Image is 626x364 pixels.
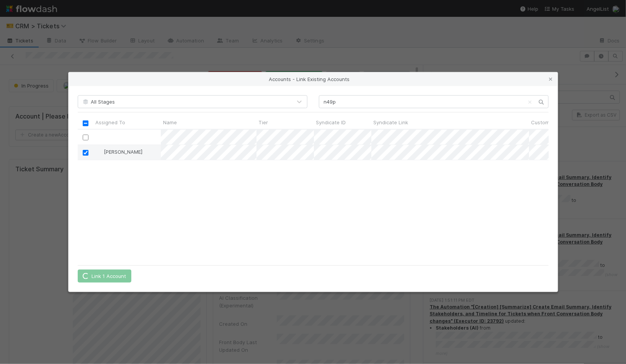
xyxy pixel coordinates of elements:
[82,135,88,140] input: Toggle Row Selected
[316,119,346,126] span: Syndicate ID
[531,119,570,126] span: Customer Name
[82,99,115,105] span: All Stages
[259,119,268,126] span: Tier
[96,148,142,156] div: [PERSON_NAME]
[526,96,534,108] button: Clear search
[69,72,558,86] div: Accounts - Link Existing Accounts
[78,270,131,283] button: Link 1 Account
[104,149,142,155] span: [PERSON_NAME]
[163,119,177,126] span: Name
[95,119,125,126] span: Assigned To
[319,95,549,108] input: Search
[83,120,88,126] input: Toggle All Rows Selected
[374,119,409,126] span: Syndicate Link
[96,149,103,155] img: avatar_4aa8e4fd-f2b7-45ba-a6a5-94a913ad1fe4.png
[82,150,88,156] input: Toggle Row Selected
